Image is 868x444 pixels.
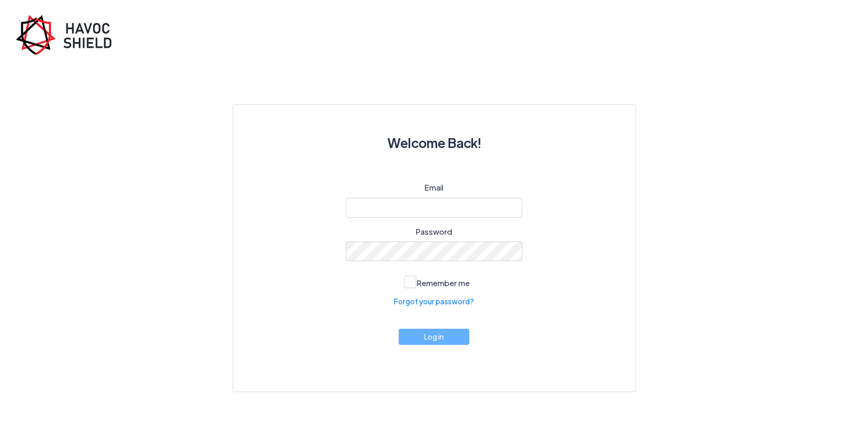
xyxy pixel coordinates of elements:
[394,296,474,307] a: Forgot your password?
[417,278,470,288] span: Remember me
[399,329,469,345] button: Log in
[425,182,443,194] label: Email
[16,15,119,55] img: havoc-shield-register-logo.png
[416,226,452,238] label: Password
[258,130,611,156] h3: Welcome Back!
